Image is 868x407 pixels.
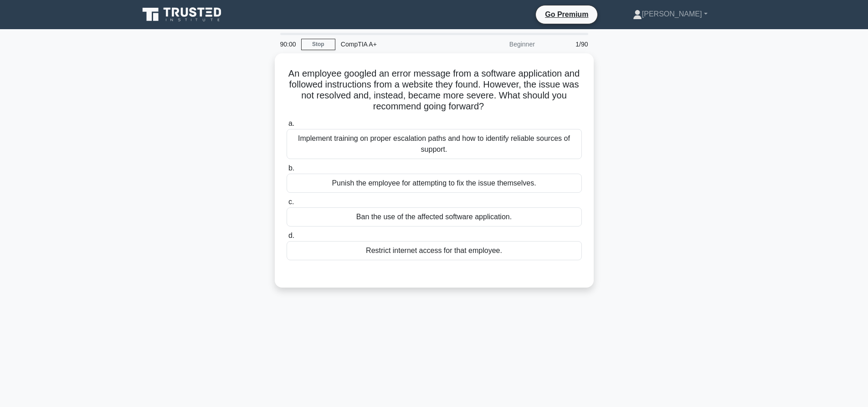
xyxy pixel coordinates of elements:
div: Beginner [461,35,540,53]
div: 1/90 [540,35,594,53]
div: Implement training on proper escalation paths and how to identify reliable sources of support. [287,129,582,159]
a: [PERSON_NAME] [611,5,729,23]
a: Go Premium [539,9,594,20]
div: Ban the use of the affected software application. [287,207,582,227]
div: 90:00 [275,35,301,53]
span: a. [288,119,294,127]
div: CompTIA A+ [335,35,461,53]
span: b. [288,164,294,172]
h5: An employee googled an error message from a software application and followed instructions from a... [286,68,583,113]
div: Restrict internet access for that employee. [287,241,582,260]
span: c. [288,198,294,206]
span: d. [288,232,294,239]
div: Punish the employee for attempting to fix the issue themselves. [287,174,582,193]
a: Stop [301,39,335,50]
